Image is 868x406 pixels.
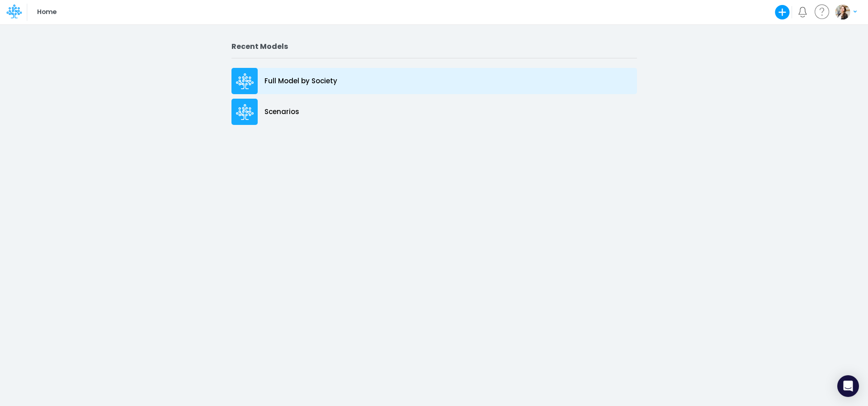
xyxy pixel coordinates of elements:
[231,96,637,127] a: Scenarios
[264,107,299,117] p: Scenarios
[797,7,808,17] a: Notifications
[264,76,337,86] p: Full Model by Society
[37,7,57,17] p: Home
[231,42,637,51] h2: Recent Models
[837,375,859,397] div: Open Intercom Messenger
[231,66,637,96] a: Full Model by Society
